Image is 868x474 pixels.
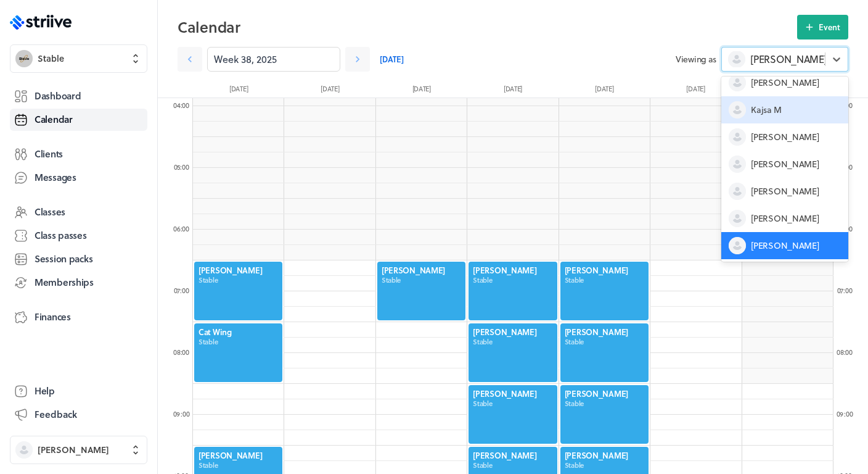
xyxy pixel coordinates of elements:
[10,436,147,464] button: [PERSON_NAME]
[844,223,853,234] span: :00
[169,286,194,295] div: 07
[750,52,827,66] span: [PERSON_NAME]
[181,409,189,419] span: :00
[751,239,819,252] span: [PERSON_NAME]
[181,347,189,357] span: :00
[181,100,189,110] span: :00
[10,306,147,328] a: Finances
[751,212,819,225] span: [PERSON_NAME]
[650,84,741,98] div: [DATE]
[35,276,94,289] span: Memberships
[35,89,81,102] span: Dashboard
[169,347,194,357] div: 08
[751,104,781,116] span: Kajsa M
[751,185,819,197] span: [PERSON_NAME]
[376,84,467,98] div: [DATE]
[751,77,819,89] span: [PERSON_NAME]
[35,113,73,126] span: Calendar
[10,44,147,73] button: StableStable
[844,409,853,419] span: :00
[10,380,147,402] a: Help
[35,206,65,218] span: Classes
[467,84,559,98] div: [DATE]
[10,225,147,247] a: Class passes
[193,84,284,98] div: [DATE]
[169,101,194,110] div: 04
[284,84,375,98] div: [DATE]
[751,158,819,170] span: [PERSON_NAME]
[35,171,76,184] span: Messages
[169,162,194,172] div: 05
[35,310,71,323] span: Finances
[38,52,64,65] span: Stable
[178,15,797,39] h2: Calendar
[38,444,109,456] span: [PERSON_NAME]
[380,47,404,72] a: [DATE]
[832,409,857,418] div: 09
[10,109,147,131] a: Calendar
[10,404,147,426] button: Feedback
[819,22,840,33] span: Event
[207,47,340,72] input: YYYY-M-D
[10,248,147,270] a: Session packs
[10,272,147,294] a: Memberships
[180,285,189,296] span: :00
[844,100,853,110] span: :00
[10,201,147,223] a: Classes
[35,385,55,397] span: Help
[832,286,857,295] div: 07
[843,285,852,296] span: :00
[676,53,716,65] span: Viewing as
[10,85,147,107] a: Dashboard
[751,131,819,143] span: [PERSON_NAME]
[832,347,857,357] div: 08
[35,408,77,421] span: Feedback
[35,148,63,160] span: Clients
[181,223,189,234] span: :00
[15,50,33,67] img: Stable
[797,15,848,39] button: Event
[169,409,194,418] div: 09
[35,252,92,265] span: Session packs
[10,143,147,165] a: Clients
[169,224,194,233] div: 06
[35,229,87,242] span: Class passes
[10,167,147,189] a: Messages
[559,84,650,98] div: [DATE]
[844,347,853,357] span: :00
[180,162,189,172] span: :00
